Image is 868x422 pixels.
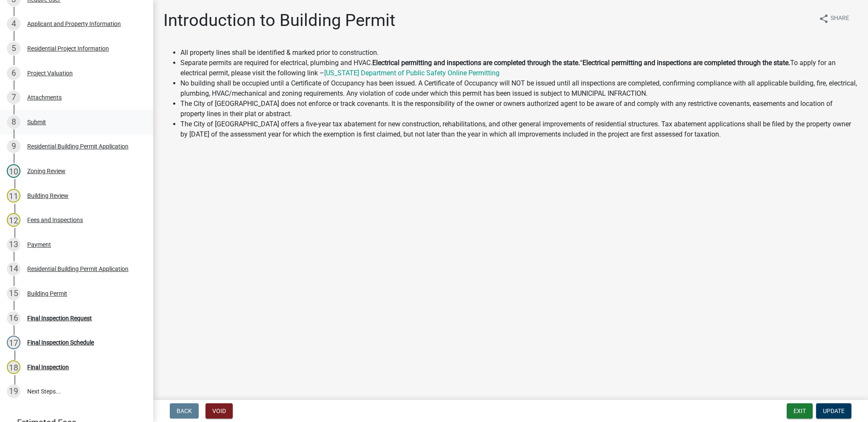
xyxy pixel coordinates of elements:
[180,78,858,99] li: No building shall be occupied until a Certificate of Occupancy has been issued. A Certificate of ...
[27,315,92,321] div: Final Inspection Request
[27,291,67,297] div: Building Permit
[7,115,20,129] div: 8
[787,403,813,419] button: Exit
[27,339,94,345] div: Final Inspection Schedule
[27,119,46,125] div: Submit
[206,403,233,419] button: Void
[180,119,858,140] li: The City of [GEOGRAPHIC_DATA] offers a five-year tax abatement for new construction, rehabilitati...
[7,238,20,251] div: 13
[7,42,20,55] div: 5
[27,94,62,100] div: Attachments
[7,262,20,276] div: 14
[7,91,20,104] div: 7
[812,10,856,27] button: shareShare
[7,17,20,31] div: 4
[27,168,66,174] div: Zoning Review
[7,385,20,398] div: 19
[582,59,790,67] strong: Electrical permitting and inspections are completed through the state.
[7,311,20,325] div: 16
[27,217,83,223] div: Fees and Inspections
[7,360,20,374] div: 18
[27,266,128,272] div: Residential Building Permit Application
[816,403,851,419] button: Update
[27,143,128,149] div: Residential Building Permit Application
[823,408,845,414] span: Update
[7,140,20,153] div: 9
[7,164,20,178] div: 10
[27,193,69,199] div: Building Review
[324,69,500,77] a: [US_STATE] Department of Public Safety Online Permitting
[7,213,20,227] div: 12
[170,403,199,419] button: Back
[27,70,73,76] div: Project Valuation
[7,287,20,300] div: 15
[7,189,20,202] div: 11
[180,58,858,78] li: Separate permits are required for electrical, plumbing and HVAC. “ To apply for an electrical per...
[27,46,109,51] div: Residential Project Information
[163,10,395,31] h1: Introduction to Building Permit
[819,14,829,24] i: share
[27,21,121,27] div: Applicant and Property Information
[27,364,69,370] div: Final Inspection
[831,14,849,24] span: Share
[372,59,580,67] strong: Electrical permitting and inspections are completed through the state.
[50,117,96,129] div: Role: Applicant
[180,99,858,119] li: The City of [GEOGRAPHIC_DATA] does not enforce or track covenants. It is the responsibility of th...
[7,336,20,349] div: 17
[7,66,20,80] div: 6
[177,408,192,414] span: Back
[27,242,51,248] div: Payment
[180,48,858,58] li: All property lines shall be identified & marked prior to construction.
